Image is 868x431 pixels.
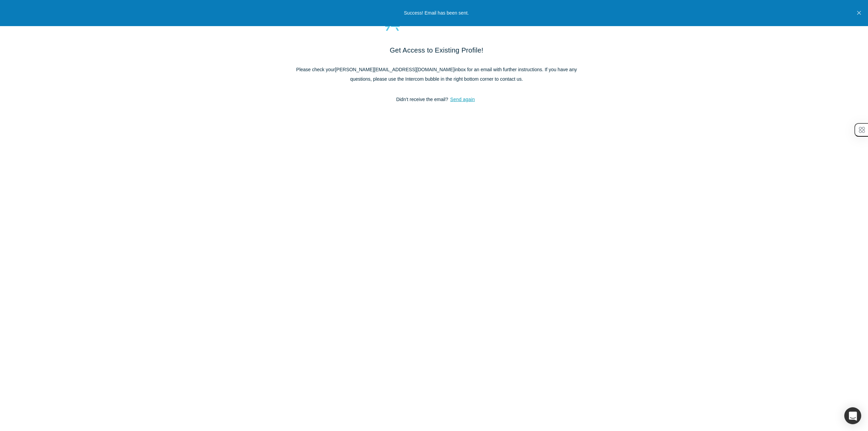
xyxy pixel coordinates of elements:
[294,45,579,55] h2: Get Access to Existing Profile!
[404,9,469,17] p: Success! Email has been sent.
[294,91,579,108] div: Didn’t receive the email?
[335,67,454,72] b: [PERSON_NAME][EMAIL_ADDRESS][DOMAIN_NAME]
[294,65,579,84] p: Please check your inbox for an email with further instructions. If you have any questions, please...
[448,96,477,103] button: Send again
